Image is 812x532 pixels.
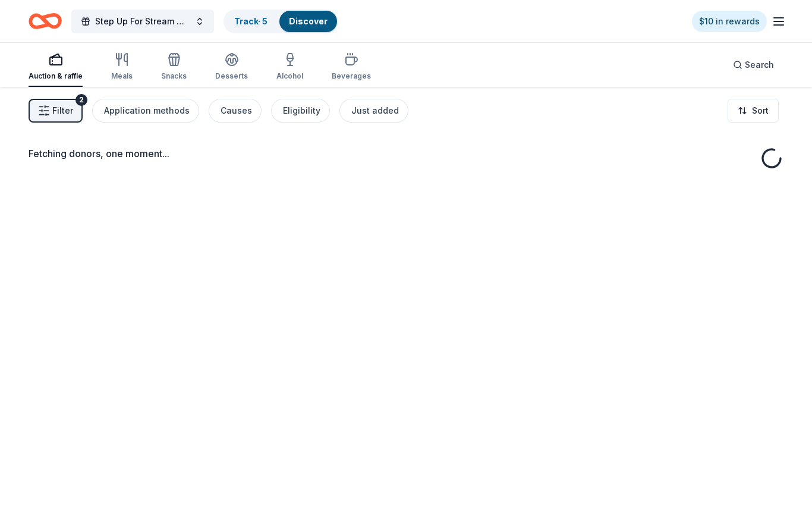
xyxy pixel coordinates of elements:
[111,48,133,87] button: Meals
[29,71,83,81] div: Auction & raffle
[92,99,199,123] button: Application methods
[215,71,248,81] div: Desserts
[75,94,87,106] div: 2
[209,99,262,123] button: Causes
[52,104,73,118] span: Filter
[221,104,252,118] div: Causes
[692,11,767,32] a: $10 in rewards
[95,14,190,29] span: Step Up For Stream Gift Basket Raffle
[29,146,783,161] div: Fetching donors, one moment...
[339,99,408,123] button: Just added
[29,99,83,123] button: Filter2
[289,16,328,26] a: Discover
[351,104,399,118] div: Just added
[29,48,83,87] button: Auction & raffle
[276,48,303,87] button: Alcohol
[224,10,338,33] button: Track· 5Discover
[104,104,190,118] div: Application methods
[276,71,303,81] div: Alcohol
[234,16,267,26] a: Track· 5
[332,48,371,87] button: Beverages
[332,71,371,81] div: Beverages
[271,99,330,123] button: Eligibility
[29,7,62,35] a: Home
[161,48,187,87] button: Snacks
[111,71,133,81] div: Meals
[71,10,214,33] button: Step Up For Stream Gift Basket Raffle
[728,99,779,123] button: Sort
[215,48,248,87] button: Desserts
[161,71,187,81] div: Snacks
[752,104,769,118] span: Sort
[745,58,774,72] span: Search
[723,53,783,77] button: Search
[283,104,320,118] div: Eligibility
